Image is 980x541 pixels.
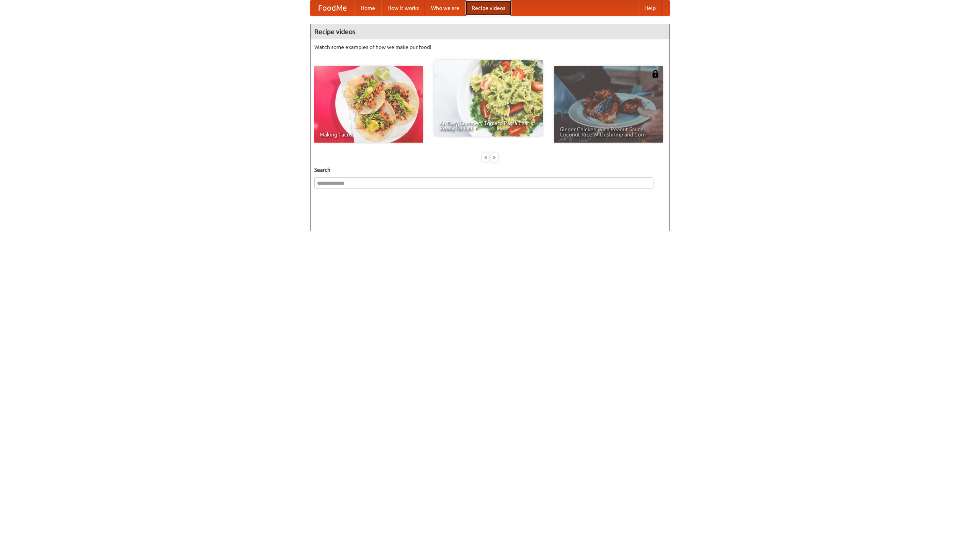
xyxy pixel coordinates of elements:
h4: Recipe videos [310,24,670,39]
a: FoodMe [310,0,354,16]
img: 483408.png [652,70,659,78]
a: Who we are [425,0,465,16]
a: Help [638,0,662,16]
div: » [491,153,498,162]
a: How it works [381,0,425,16]
a: Making Tacos [314,66,423,143]
h5: Search [314,166,666,174]
a: Home [354,0,381,16]
span: Making Tacos [320,132,418,137]
a: An Easy, Summery Tomato Pasta That's Ready for Fall [434,60,543,136]
span: An Easy, Summery Tomato Pasta That's Ready for Fall [439,120,537,131]
a: Recipe videos [465,0,511,16]
p: Watch some examples of how we make our food! [314,43,666,51]
div: « [482,153,489,162]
